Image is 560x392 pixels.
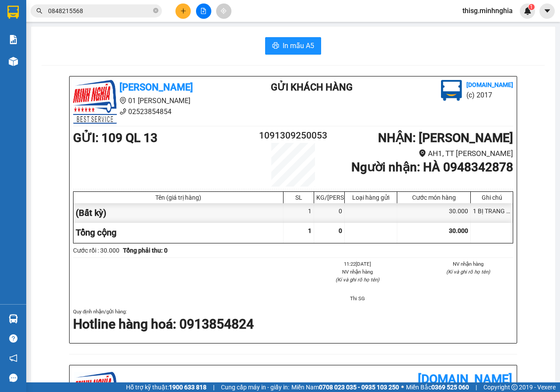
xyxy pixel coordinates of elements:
[153,8,158,13] span: close-circle
[73,80,117,124] img: logo.jpg
[466,90,513,101] li: (c) 2017
[9,334,17,343] span: question-circle
[153,7,158,15] span: close-circle
[351,160,513,174] b: Người nhận : HÀ 0948342878
[528,4,535,10] sup: 1
[73,95,236,106] li: 01 [PERSON_NAME]
[543,7,551,15] span: caret-down
[441,80,462,101] img: logo.jpg
[9,314,18,323] img: warehouse-icon
[314,203,345,223] div: 0
[336,277,379,283] i: (Kí và ghi rõ họ tên)
[476,382,477,392] span: |
[312,268,402,276] li: NV nhận hàng
[180,8,186,14] span: plus
[265,37,321,55] button: printerIn mẫu A5
[319,384,399,391] strong: 0708 023 035 - 0935 103 250
[455,5,520,16] span: thisg.minhnghia
[119,82,193,93] b: [PERSON_NAME]
[7,6,19,19] img: logo-vxr
[73,106,236,117] li: 02523854854
[339,227,342,234] span: 0
[286,194,311,201] div: SL
[9,354,17,362] span: notification
[9,57,18,66] img: warehouse-icon
[123,247,168,254] b: Tổng phải thu: 0
[449,227,468,234] span: 30.000
[119,108,126,115] span: phone
[473,194,511,201] div: Ghi chú
[423,260,514,268] li: NV nhận hàng
[399,194,468,201] div: Cước món hàng
[9,35,18,44] img: solution-icon
[216,3,231,19] button: aim
[283,203,314,223] div: 1
[511,384,518,390] span: copyright
[221,382,289,392] span: Cung cấp máy in - giấy in:
[330,148,513,160] li: AH1, TT [PERSON_NAME]
[406,382,469,392] span: Miền Bắc
[175,3,191,19] button: plus
[308,227,311,234] span: 1
[256,128,330,143] h2: 1091309250053
[196,3,211,19] button: file-add
[397,203,471,223] div: 30.000
[220,8,227,14] span: aim
[119,97,126,104] span: environment
[312,260,402,268] li: 11:22[DATE]
[316,194,342,201] div: KG/[PERSON_NAME]
[48,6,151,16] input: Tìm tên, số ĐT hoặc mã đơn
[419,149,426,157] span: environment
[446,269,490,275] i: (Kí và ghi rõ họ tên)
[466,81,513,88] b: [DOMAIN_NAME]
[76,227,116,238] span: Tổng cộng
[73,308,513,333] div: Quy định nhận/gửi hàng :
[530,4,533,10] span: 1
[378,131,513,145] b: NHẬN : [PERSON_NAME]
[431,384,469,391] strong: 0369 525 060
[36,8,42,14] span: search
[73,131,157,145] b: GỬI : 109 QL 13
[73,246,119,255] div: Cước rồi : 30.000
[271,82,353,93] b: Gửi khách hàng
[272,42,279,50] span: printer
[283,40,314,51] span: In mẫu A5
[539,3,555,19] button: caret-down
[126,382,206,392] span: Hỗ trợ kỹ thuật:
[418,372,512,386] b: [DOMAIN_NAME]
[471,203,513,223] div: 1 BỊ TRANG GT
[401,385,404,389] span: ⚪️
[169,384,206,391] strong: 1900 633 818
[73,316,254,332] strong: Hotline hàng hoá: 0913854824
[213,382,214,392] span: |
[200,8,206,14] span: file-add
[312,295,402,302] li: Thi SG
[76,194,281,201] div: Tên (giá trị hàng)
[291,382,399,392] span: Miền Nam
[73,203,283,223] div: (Bất kỳ)
[347,194,395,201] div: Loại hàng gửi
[9,374,17,382] span: message
[524,7,532,15] img: icon-new-feature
